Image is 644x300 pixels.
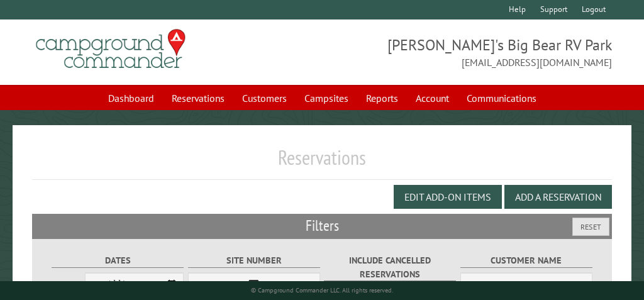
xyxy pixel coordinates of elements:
a: Reservations [164,86,232,110]
label: Customer Name [460,253,592,268]
span: [PERSON_NAME]'s Big Bear RV Park [EMAIL_ADDRESS][DOMAIN_NAME] [322,35,612,70]
a: Campsites [297,86,356,110]
a: Account [408,86,457,110]
img: Campground Commander [32,25,189,74]
label: Site Number [188,253,320,268]
a: Dashboard [101,86,162,110]
label: Dates [52,253,184,268]
a: Reports [358,86,406,110]
h2: Filters [32,214,612,238]
a: Customers [235,86,294,110]
button: Reset [572,218,609,236]
label: From: [52,281,85,292]
button: Edit Add-on Items [394,185,502,209]
a: Communications [459,86,544,110]
small: © Campground Commander LLC. All rights reserved. [251,286,393,294]
label: Include Cancelled Reservations [324,253,456,281]
h1: Reservations [32,145,612,180]
button: Add a Reservation [504,185,612,209]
